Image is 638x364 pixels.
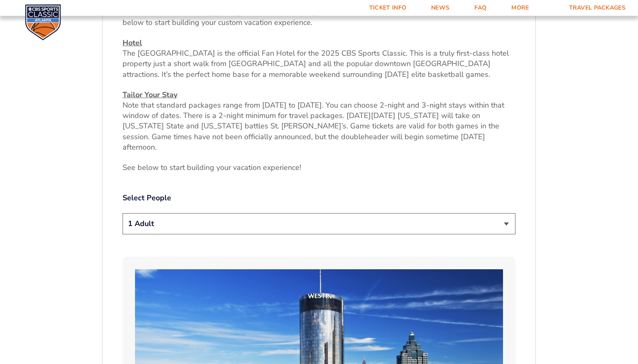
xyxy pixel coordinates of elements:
[123,7,515,28] p: We look forward to seeing you in [GEOGRAPHIC_DATA] for the 2025 CBS Sports Classic. Please see th...
[123,38,142,48] u: Hotel
[25,4,61,40] img: CBS Sports Classic
[123,90,177,100] u: Tailor Your Stay
[123,193,515,203] label: Select People
[123,90,515,152] p: Note that standard packages range from [DATE] to [DATE]. You can choose 2-night and 3-night stays...
[123,162,515,173] p: See below to start building your vacation experience!
[123,38,515,80] p: The [GEOGRAPHIC_DATA] is the official Fan Hotel for the 2025 CBS Sports Classic. This is a truly ...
